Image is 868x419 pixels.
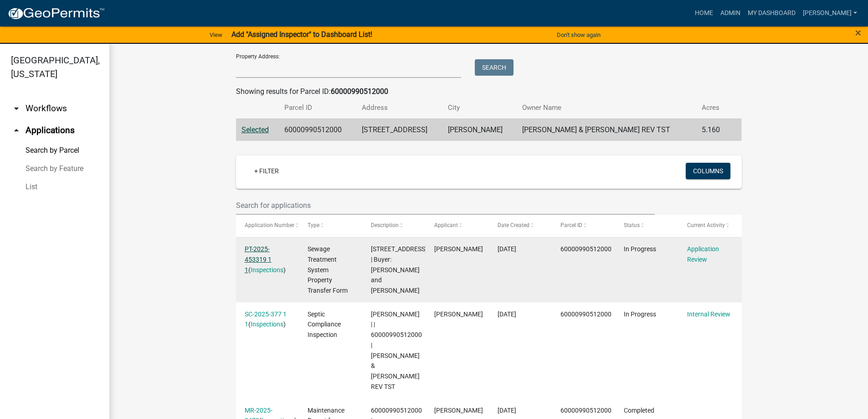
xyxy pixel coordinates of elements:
[498,310,516,318] span: 06/23/2025
[855,27,861,38] button: Close
[371,245,427,294] span: 27687 155TH ST | Buyer: Michael P. Wing and Brittany R. Wing
[308,222,319,228] span: Type
[560,222,582,228] span: Parcel ID
[362,215,426,237] datatable-header-cell: Description
[434,222,458,228] span: Applicant
[308,245,348,294] span: Sewage Treatment System Property Transfer Form
[744,5,799,22] a: My Dashboard
[251,321,283,328] a: Inspections
[624,310,656,318] span: In Progress
[308,310,341,339] span: Septic Compliance Inspection
[245,244,290,275] div: ( )
[489,215,552,237] datatable-header-cell: Date Created
[552,215,615,237] datatable-header-cell: Parcel ID
[855,26,861,39] span: ×
[687,222,725,228] span: Current Activity
[498,245,516,253] span: 07/22/2025
[696,119,729,141] td: 5.160
[475,59,514,76] button: Search
[678,215,742,237] datatable-header-cell: Current Activity
[687,310,730,318] a: Internal Review
[686,163,730,179] button: Columns
[245,245,272,274] a: PT-2025-453319 1 1
[279,97,356,119] th: Parcel ID
[279,119,356,141] td: 60000990512000
[236,215,299,237] datatable-header-cell: Application Number
[560,245,611,253] span: 60000990512000
[624,245,656,253] span: In Progress
[247,163,286,179] a: + Filter
[560,310,611,318] span: 60000990512000
[236,86,742,97] div: Showing results for Parcel ID:
[553,27,604,42] button: Don't show again
[624,222,640,228] span: Status
[517,97,696,119] th: Owner Name
[517,119,696,141] td: [PERSON_NAME] & [PERSON_NAME] REV TST
[442,119,517,141] td: [PERSON_NAME]
[245,310,287,328] a: SC-2025-377 1 1
[687,245,719,263] a: Application Review
[442,97,517,119] th: City
[356,119,443,141] td: [STREET_ADDRESS]
[696,97,729,119] th: Acres
[434,310,483,318] span: Philip Stoll
[245,222,294,228] span: Application Number
[434,245,483,253] span: Jill Wagner
[371,310,422,390] span: Michelle Jevne | | 60000990512000 | WILLIAM & MARIE SHORES REV TST
[691,5,717,22] a: Home
[717,5,744,22] a: Admin
[299,215,362,237] datatable-header-cell: Type
[371,222,399,228] span: Description
[236,196,655,215] input: Search for applications
[426,215,489,237] datatable-header-cell: Applicant
[799,5,861,22] a: [PERSON_NAME]
[11,125,22,136] i: arrow_drop_up
[11,103,22,114] i: arrow_drop_down
[356,97,443,119] th: Address
[498,407,516,414] span: 06/12/2025
[241,125,269,134] a: Selected
[624,407,654,414] span: Completed
[434,407,483,414] span: Jacob Bigelow
[231,30,372,39] strong: Add "Assigned Inspector" to Dashboard List!
[251,266,283,274] a: Inspections
[498,222,529,228] span: Date Created
[245,309,290,330] div: ( )
[331,87,388,96] strong: 60000990512000
[615,215,678,237] datatable-header-cell: Status
[560,407,611,414] span: 60000990512000
[206,27,226,42] a: View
